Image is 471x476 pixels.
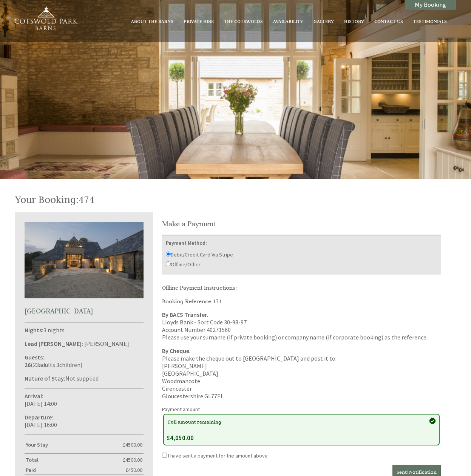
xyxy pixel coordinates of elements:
a: Contact Us [374,18,403,24]
h1: 474 [15,193,447,206]
a: Availability [273,18,303,24]
p: 3 nights [25,326,144,334]
legend: Payment amount [162,406,200,413]
strong: Nature of Stay: [25,375,65,382]
a: Testimonials [413,18,447,24]
span: £ [123,441,142,448]
a: [GEOGRAPHIC_DATA] [25,293,144,315]
p: Not supplied [25,375,144,382]
strong: Lead [PERSON_NAME]: [25,340,83,347]
a: About The Barns [131,18,173,24]
button: Full amount remaining £4,050.00 [163,414,440,445]
p: . Lloyds Bank - Sort Code 30-98-97 Account Number 40271560 Please use your surname (if private bo... [162,311,441,341]
strong: Departure: [25,413,53,421]
h3: Offline Payment Instructions: [162,284,441,291]
img: Cotswold Park Barns [11,6,80,33]
input: Offline/Other [166,261,171,266]
a: Private Hire [184,18,214,24]
span: [PERSON_NAME] [84,340,129,347]
span: £ [123,456,142,463]
strong: 26 [25,361,31,369]
a: History [344,18,364,24]
strong: Total [26,456,123,463]
a: The Cotswolds [224,18,263,24]
span: adult [33,361,55,369]
strong: By BACS Transfer [162,311,207,318]
h3: Booking Reference 474 [162,298,441,305]
input: Debit/Credit Card Via Stripe [166,252,171,256]
span: 450.00 [128,467,142,473]
label: I have sent a payment for the amount above [168,452,268,459]
p: [DATE] 16:00 [25,413,144,428]
a: Your Booking: [15,193,79,206]
span: Send Notification [397,469,437,475]
span: 4500.00 [125,456,142,463]
span: £ [125,467,142,473]
h2: [GEOGRAPHIC_DATA] [25,306,144,315]
h2: Make a Payment [162,219,441,228]
strong: Nights: [25,326,43,334]
span: ren [72,361,80,369]
p: . Please make the cheque out to [GEOGRAPHIC_DATA] and post it to: [PERSON_NAME] [GEOGRAPHIC_DATA]... [162,347,441,400]
span: s [53,361,55,369]
label: Offline/Other [166,261,201,268]
span: 4500.00 [125,441,142,448]
span: child [55,361,80,369]
label: Payment Method: [166,240,437,246]
strong: Guests: [25,353,44,361]
a: Gallery [313,18,334,24]
strong: Your Stay [26,441,123,448]
strong: By Cheque [162,347,189,355]
strong: Arrival: [25,392,43,400]
span: ( ) [25,361,82,369]
p: [DATE] 14:00 [25,392,144,407]
span: 3 [56,361,59,369]
label: Debit/Credit Card Via Stripe [166,251,233,258]
strong: Paid [26,467,125,473]
img: An image of 'Cotswold Park Barns' [25,222,144,298]
span: 23 [33,361,39,369]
